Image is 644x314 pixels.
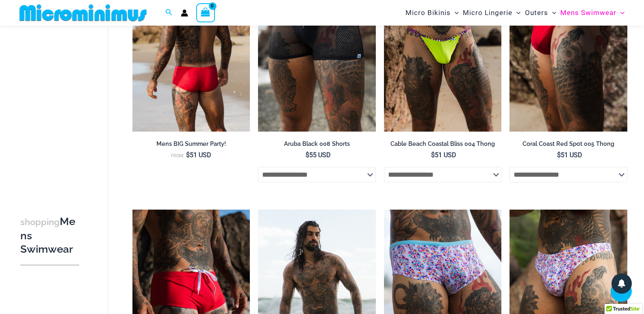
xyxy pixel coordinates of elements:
bdi: 51 USD [557,151,582,159]
a: Mens SwimwearMenu ToggleMenu Toggle [558,2,627,23]
span: $ [186,151,190,159]
bdi: 51 USD [431,151,456,159]
h2: Coral Coast Red Spot 005 Thong [510,140,627,148]
a: Search icon link [165,8,173,18]
span: $ [557,151,561,159]
span: Micro Lingerie [463,2,512,23]
span: $ [306,151,309,159]
iframe: TrustedSite Certified [20,27,93,190]
a: Account icon link [181,9,188,17]
h2: Aruba Black 008 Shorts [258,140,376,148]
bdi: 51 USD [186,151,211,159]
span: Outers [525,2,548,23]
span: From: [171,153,184,158]
h2: Cable Beach Coastal Bliss 004 Thong [384,140,502,148]
a: Aruba Black 008 Shorts [258,140,376,151]
span: Menu Toggle [512,2,520,23]
a: Coral Coast Red Spot 005 Thong [510,140,627,151]
a: OutersMenu ToggleMenu Toggle [523,2,558,23]
a: Micro BikinisMenu ToggleMenu Toggle [403,2,461,23]
span: Menu Toggle [451,2,459,23]
bdi: 55 USD [306,151,331,159]
span: Micro Bikinis [405,2,451,23]
a: View Shopping Cart, empty [196,3,215,22]
a: Micro LingerieMenu ToggleMenu Toggle [461,2,523,23]
h2: Mens BIG Summer Party! [132,140,250,148]
a: Mens BIG Summer Party! [132,140,250,151]
h3: Mens Swimwear [20,215,79,256]
span: Menu Toggle [548,2,556,23]
nav: Site Navigation [402,1,628,24]
span: shopping [20,217,60,227]
span: $ [431,151,435,159]
span: Menu Toggle [616,2,624,23]
a: Cable Beach Coastal Bliss 004 Thong [384,140,502,151]
img: MM SHOP LOGO FLAT [16,4,150,22]
span: Mens Swimwear [560,2,616,23]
